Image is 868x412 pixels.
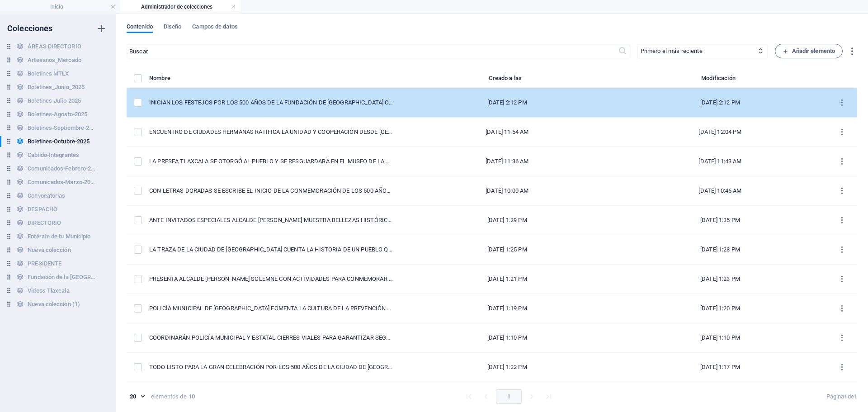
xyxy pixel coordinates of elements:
h6: Boletines-Octubre-2025 [28,136,90,147]
table: items list [127,73,857,382]
h6: DIRECTORIO [28,218,61,228]
th: Creado a las [401,73,613,88]
div: COORDINARÁN POLICÍA MUNICIPAL Y ESTATAL CIERRES VIALES PARA GARANTIZAR SEGURIDAD EN EL MEDIO MARA... [149,334,393,342]
div: LA PRESEA TLAXCALA SE OTORGÓ AL PUEBLO Y SE RESGUARDARÁ EN EL MUSEO DE LA MEMORIA [149,157,393,166]
div: TODO LISTO PARA LA GRAN CELEBRACIÓN POR LOS 500 AÑOS DE LA CIUDAD DE TLAXCALA: ALFONSO SÁNCHEZ GA... [149,363,393,371]
h6: Boletines_Junio_2025 [28,82,85,93]
div: [DATE] 11:43 AM [621,157,819,166]
span: Diseño [164,21,182,34]
h6: Nueva colección (1) [28,299,80,310]
div: [DATE] 10:46 AM [621,187,819,195]
div: [DATE] 1:21 PM [408,275,606,283]
div: [DATE] 1:19 PM [408,304,606,313]
button: page 1 [496,389,522,404]
h6: Comunicados-Marzo-2025 [28,177,95,188]
div: [DATE] 1:20 PM [621,304,819,313]
h6: Boletines-Septiembre-2025 [28,123,95,133]
div: LA TRAZA DE LA CIUDAD DE TLAXCALA CUENTA LA HISTORIA DE UN PUEBLO QUE NACIÓ HACE 500 AÑOS: CRONIS... [149,246,393,254]
h6: Videos Tlaxcala [28,285,69,296]
div: elementos de [151,393,187,401]
div: [DATE] 1:23 PM [621,275,819,283]
div: [DATE] 1:22 PM [408,363,606,371]
i: Crear colección [96,23,107,34]
nav: pagination navigation [460,389,557,404]
h6: Nueva colección [28,245,71,256]
span: Campos de datos [192,21,237,34]
div: ENCUENTRO DE CIUDADES HERMANAS RATIFICA LA UNIDAD Y COOPERACIÓN DESDE TLAXCALA: ALFONSO SÁNCHEZ G... [149,128,393,136]
button: Añadir elemento [775,44,843,58]
h6: PRESIDENTE [28,258,61,269]
div: [DATE] 11:36 AM [408,157,606,166]
th: Nombre [149,73,401,88]
div: [DATE] 1:10 PM [621,334,819,342]
h6: Boletines-Agosto-2025 [28,109,87,120]
div: [DATE] 11:54 AM [408,128,606,136]
div: [DATE] 1:28 PM [621,246,819,254]
div: [DATE] 2:12 PM [621,99,819,107]
div: [DATE] 1:25 PM [408,246,606,254]
h6: ÁREAS DIRECTORIO [28,41,81,52]
strong: 1 [854,393,857,400]
h6: Colecciones [7,23,53,34]
h6: Comunicados-Febrero-2025 [28,163,95,174]
strong: 10 [189,393,195,401]
h6: DESPACHO [28,204,57,215]
div: [DATE] 2:12 PM [408,99,606,107]
th: Modificación [613,73,826,88]
div: INICIAN LOS FESTEJOS POR LOS 500 AÑOS DE LA FUNDACIÓN DE TLAXCALA CON ALEGRÍA DESBORDANTE [149,99,393,107]
h6: Boletines-Julio-2025 [28,95,81,106]
div: Página de [826,393,857,401]
div: ANTE INVITADOS ESPECIALES ALCALDE ALFONSO SÁNCHEZ GARCÍA MUESTRA BELLEZAS HISTÓRICAS Y CULTURALES... [149,216,393,224]
strong: 1 [844,393,847,400]
h6: Fundación de la Ciudad de Tlaxcala [28,272,95,283]
div: 20 [127,393,147,401]
h6: Artesanos_Mercado [28,55,81,66]
div: [DATE] 1:35 PM [621,216,819,224]
h6: Entérate de tu Municipio [28,231,90,242]
h6: Convocatorias [28,190,65,201]
div: [DATE] 1:29 PM [408,216,606,224]
div: CON LETRAS DORADAS SE ESCRIBE EL INICIO DE LA CONMEMORACIÓN DE LOS 500 AÑOS DE LA FUNDACIÓN DE TL... [149,187,393,195]
div: [DATE] 1:17 PM [621,363,819,371]
div: [DATE] 10:00 AM [408,187,606,195]
h6: Cabildo-Integrantes [28,150,79,161]
span: Contenido [127,21,153,34]
div: [DATE] 1:10 PM [408,334,606,342]
div: [DATE] 12:04 PM [621,128,819,136]
div: POLICÍA MUNICIPAL DE TLAXCALA FOMENTA LA CULTURA DE LA PREVENCIÓN ENTRE NIÑAS Y NIÑOS DE SAN HIPÓ... [149,304,393,313]
input: Buscar [127,44,618,58]
h6: Boletines MTLX [28,68,69,79]
h4: Administrador de colecciones [120,2,241,12]
span: Añadir elemento [783,46,835,57]
div: PRESENTA ALCALDE ALFONSO SÁNCHEZ GARCÍA BANDO SOLEMNE CON ACTIVIDADES PARA CONMEMORAR 500 AÑOS DE... [149,275,393,283]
